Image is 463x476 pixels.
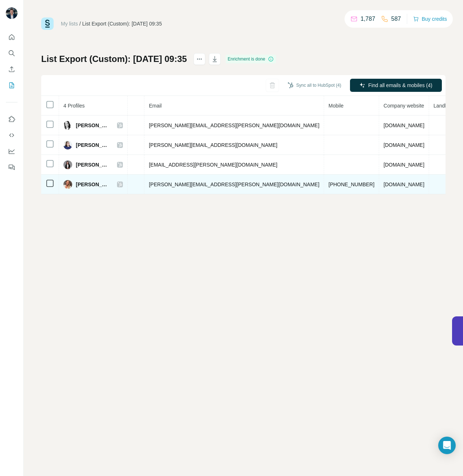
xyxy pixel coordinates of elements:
[149,142,277,148] span: [PERSON_NAME][EMAIL_ADDRESS][DOMAIN_NAME]
[76,181,110,188] span: [PERSON_NAME]
[413,14,447,24] button: Buy credits
[283,80,346,91] button: Sync all to HubSpot (4)
[384,162,424,168] span: [DOMAIN_NAME]
[63,141,72,149] img: Avatar
[368,82,432,89] span: Find all emails & mobiles (4)
[384,122,424,128] span: [DOMAIN_NAME]
[79,20,81,27] li: /
[328,103,343,109] span: Mobile
[149,162,277,168] span: [EMAIL_ADDRESS][PERSON_NAME][DOMAIN_NAME]
[6,47,17,60] button: Search
[6,79,17,92] button: My lists
[76,141,110,149] span: [PERSON_NAME]
[194,53,205,65] button: actions
[149,122,319,128] span: [PERSON_NAME][EMAIL_ADDRESS][PERSON_NAME][DOMAIN_NAME]
[6,63,17,76] button: Enrich CSV
[328,182,374,187] span: [PHONE_NUMBER]
[63,180,72,189] img: Avatar
[6,113,17,126] button: Use Surfe on LinkedIn
[433,103,453,109] span: Landline
[384,182,424,187] span: [DOMAIN_NAME]
[76,161,110,168] span: [PERSON_NAME]
[6,31,17,44] button: Quick start
[82,20,162,27] div: List Export (Custom): [DATE] 09:35
[61,21,78,27] a: My lists
[6,145,17,158] button: Dashboard
[6,129,17,142] button: Use Surfe API
[63,103,85,109] span: 4 Profiles
[6,7,17,19] img: Avatar
[63,121,72,130] img: Avatar
[350,79,442,92] button: Find all emails & mobiles (4)
[41,17,54,30] img: Surfe Logo
[384,103,424,109] span: Company website
[391,15,401,23] p: 587
[226,55,276,63] div: Enrichment is done
[41,53,187,65] h1: List Export (Custom): [DATE] 09:35
[149,182,319,187] span: [PERSON_NAME][EMAIL_ADDRESS][PERSON_NAME][DOMAIN_NAME]
[76,122,110,129] span: [PERSON_NAME]
[149,103,162,109] span: Email
[438,437,456,454] div: Open Intercom Messenger
[63,160,72,169] img: Avatar
[6,161,17,174] button: Feedback
[384,142,424,148] span: [DOMAIN_NAME]
[361,15,375,23] p: 1,787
